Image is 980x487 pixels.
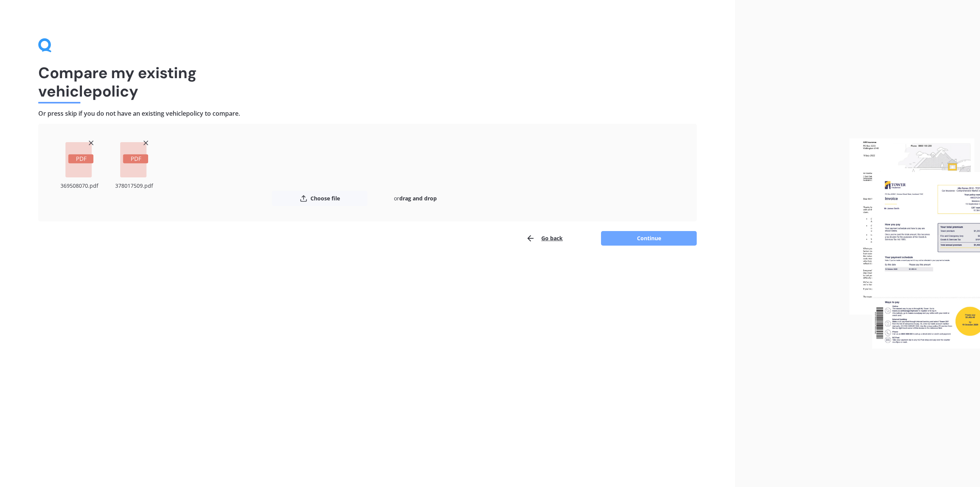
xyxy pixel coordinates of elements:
b: drag and drop [399,195,437,202]
button: Continue [601,231,697,246]
div: or [367,191,463,206]
div: 378017509.pdf [108,180,160,191]
h1: Compare my existing vehicle policy [38,64,697,100]
button: Go back [526,231,563,246]
h4: Or press skip if you do not have an existing vehicle policy to compare. [38,110,697,118]
button: Choose file [272,191,367,206]
div: 369508070.pdf [54,180,105,191]
img: files.webp [849,138,980,349]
